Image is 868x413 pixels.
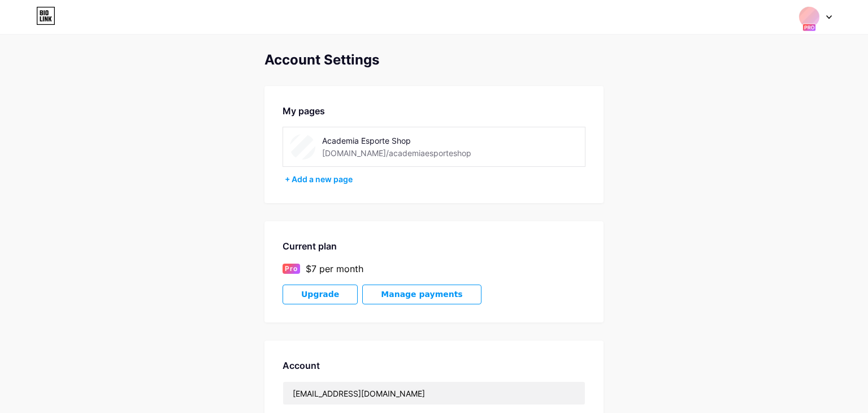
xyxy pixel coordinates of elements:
[283,382,585,405] input: Email
[285,174,585,185] div: + Add a new page
[283,239,585,253] div: Current plan
[285,264,298,274] span: Pro
[301,290,339,299] span: Upgrade
[322,135,482,147] div: Academia Esporte Shop
[381,290,462,299] span: Manage payments
[306,262,363,276] div: $7 per month
[283,104,585,118] div: My pages
[362,285,481,304] button: Manage payments
[322,147,471,159] div: [DOMAIN_NAME]/academiaesporteshop
[264,52,604,68] div: Account Settings
[283,359,585,372] div: Account
[283,285,358,304] button: Upgrade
